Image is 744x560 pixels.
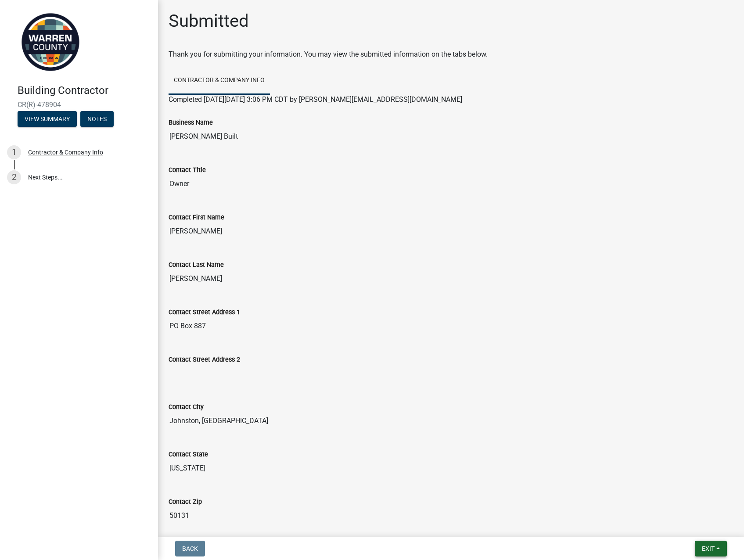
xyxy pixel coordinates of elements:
div: 1 [7,145,21,159]
div: Contractor & Company Info [28,149,103,155]
h1: Submitted [169,11,249,32]
button: Exit [695,541,727,556]
wm-modal-confirm: Notes [80,116,114,123]
label: Contact State [169,452,208,458]
label: Contact Street Address 2 [169,357,240,363]
button: View Summary [18,111,77,127]
wm-modal-confirm: Summary [18,116,77,123]
span: Exit [702,545,715,552]
a: Contractor & Company Info [169,67,270,95]
span: Back [182,545,198,552]
button: Notes [80,111,114,127]
label: Business Name [169,120,213,126]
img: Warren County, Iowa [18,9,83,75]
span: CR(R)-478904 [18,101,140,109]
button: Back [175,541,205,556]
div: Thank you for submitting your information. You may view the submitted information on the tabs below. [169,49,733,60]
label: Contact First Name [169,215,224,221]
span: Completed [DATE][DATE] 3:06 PM CDT by [PERSON_NAME][EMAIL_ADDRESS][DOMAIN_NAME] [169,95,462,104]
h4: Building Contractor [18,84,151,97]
label: Contact Last Name [169,262,224,268]
div: 2 [7,170,21,184]
label: Contact Street Address 1 [169,309,240,316]
label: Contact Zip [169,499,202,505]
label: Contact City [169,404,204,410]
label: Contact Title [169,167,206,173]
